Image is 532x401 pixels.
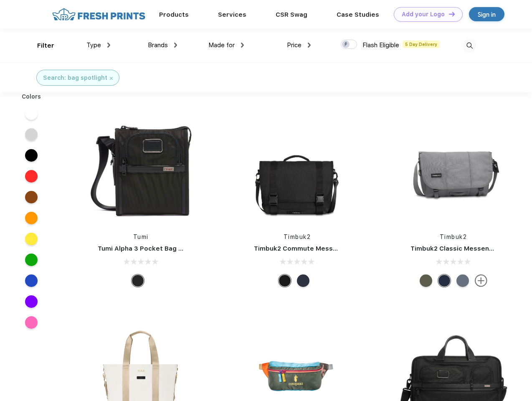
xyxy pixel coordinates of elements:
[478,10,496,19] div: Sign in
[402,11,445,18] div: Add your Logo
[107,43,110,48] img: dropdown.png
[254,245,366,252] a: Timbuk2 Commute Messenger Bag
[362,41,399,49] span: Flash Eligible
[308,43,311,48] img: dropdown.png
[403,41,440,48] span: 5 Day Delivery
[174,43,177,48] img: dropdown.png
[132,274,144,287] div: Black
[85,113,196,224] img: func=resize&h=266
[15,92,48,101] div: Colors
[438,274,451,287] div: Eco Nautical
[241,113,352,224] img: func=resize&h=266
[449,12,455,16] img: DT
[133,233,149,240] a: Tumi
[297,274,309,287] div: Eco Nautical
[420,274,432,287] div: Eco Army
[463,39,476,53] img: desktop_search.svg
[50,7,148,22] img: fo%20logo%202.webp
[110,77,113,80] img: filter_cancel.svg
[43,74,107,82] div: Search: bag spotlight
[475,274,487,287] img: more.svg
[398,113,509,224] img: func=resize&h=266
[279,274,291,287] div: Eco Black
[287,41,301,49] span: Price
[98,245,195,252] a: Tumi Alpha 3 Pocket Bag Small
[208,41,235,49] span: Made for
[148,41,168,49] span: Brands
[241,43,244,48] img: dropdown.png
[456,274,469,287] div: Eco Lightbeam
[440,233,467,240] a: Timbuk2
[284,233,311,240] a: Timbuk2
[410,245,514,252] a: Timbuk2 Classic Messenger Bag
[37,41,54,51] div: Filter
[469,7,504,21] a: Sign in
[86,41,101,49] span: Type
[159,11,189,18] a: Products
